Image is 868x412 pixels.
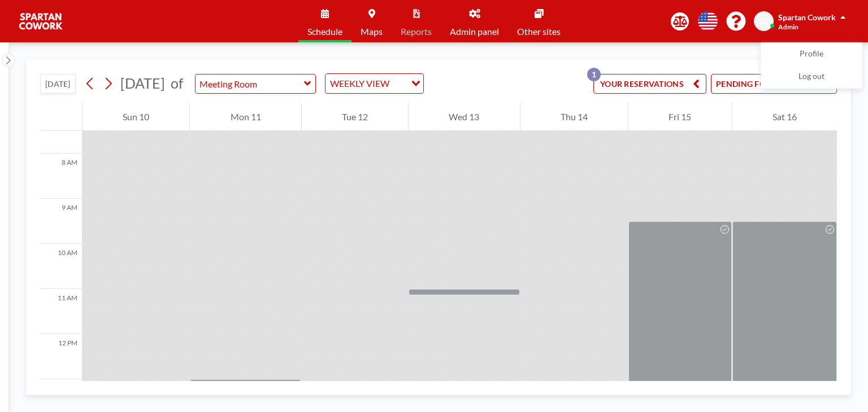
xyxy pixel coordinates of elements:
[328,76,392,91] span: WEEKLY VIEW
[40,289,82,334] div: 11 AM
[759,16,769,27] span: SC
[196,74,304,93] input: Meeting Room
[307,27,342,36] span: Schedule
[302,103,408,131] div: Tue 12
[40,244,82,289] div: 10 AM
[40,199,82,244] div: 9 AM
[520,103,628,131] div: Thu 14
[393,76,405,91] input: Search for option
[83,103,189,131] div: Sun 10
[40,108,82,154] div: 7 AM
[798,71,824,82] span: Log out
[761,43,862,65] a: Profile
[190,103,301,131] div: Mon 11
[40,154,82,199] div: 8 AM
[40,334,82,379] div: 12 PM
[18,10,63,33] img: organization-logo
[325,74,423,93] div: Search for option
[711,74,837,94] button: PENDING FOR APPROVAL
[120,74,165,91] span: [DATE]
[800,49,823,60] span: Profile
[450,27,499,36] span: Admin panel
[361,27,383,36] span: Maps
[171,74,183,92] span: of
[778,23,798,31] span: Admin
[761,65,862,88] a: Log out
[587,68,601,81] p: 1
[401,27,432,36] span: Reports
[40,74,76,94] button: [DATE]
[517,27,561,36] span: Other sites
[593,74,706,94] button: YOUR RESERVATIONS1
[628,103,731,131] div: Fri 15
[732,103,837,131] div: Sat 16
[778,12,836,22] span: Spartan Cowork
[409,103,519,131] div: Wed 13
